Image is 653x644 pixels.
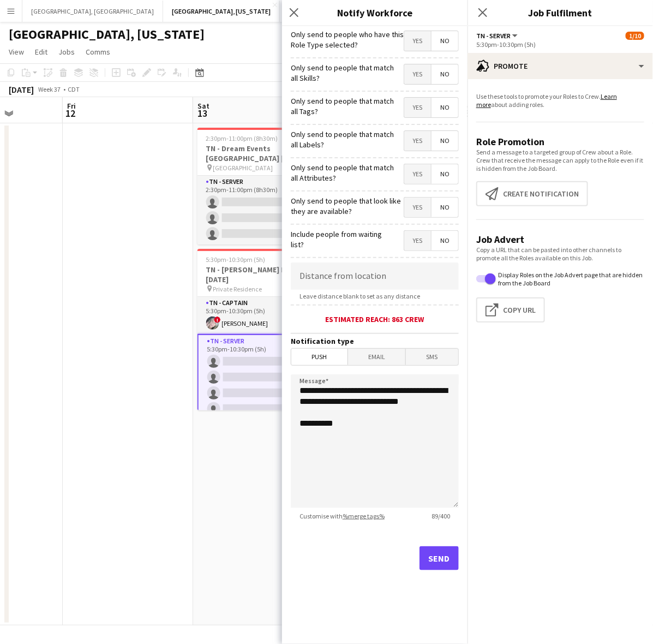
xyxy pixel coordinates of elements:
span: Sat [197,101,209,111]
a: Learn more [476,92,617,109]
span: Customise with [291,512,393,520]
a: Edit [31,45,52,59]
span: SMS [406,349,458,365]
span: TN - Server [476,32,511,40]
span: No [432,131,458,151]
app-card-role: TN - Captain1A1/15:30pm-10:30pm (5h)![PERSON_NAME] [197,297,320,334]
button: [GEOGRAPHIC_DATA], [US_STATE] [163,1,280,22]
span: Yes [404,231,431,251]
span: Fri [67,101,76,111]
span: Private Residence [213,285,262,293]
span: 89 / 400 [423,512,459,520]
app-card-role: TN - Server1I0/95:30pm-10:30pm (5h) [197,334,320,500]
span: No [432,164,458,184]
h3: Role Promotion [476,135,644,148]
span: Email [348,349,406,365]
span: 13 [196,107,209,120]
span: Yes [404,198,431,217]
div: CDT [68,85,80,93]
p: Send a message to a targeted group of Crew about a Role. Crew that receive the message can apply ... [476,148,644,172]
div: Promote [468,53,653,79]
div: [DATE] [9,84,34,95]
label: Only send to people who have this Role Type selected? [291,29,404,49]
a: %merge tags% [343,512,385,520]
h3: TN - Dream Events [GEOGRAPHIC_DATA] [DATE] [197,144,320,163]
a: Jobs [54,45,79,59]
label: Only send to people that match all Tags? [291,96,394,116]
app-job-card: 2:30pm-11:00pm (8h30m)0/3TN - Dream Events [GEOGRAPHIC_DATA] [DATE] [GEOGRAPHIC_DATA]1 RoleTN - S... [197,128,320,245]
label: Only send to people that look like they are available? [291,196,404,216]
h3: Notification type [291,336,459,346]
a: Comms [81,45,115,59]
span: No [432,64,458,84]
p: Use these tools to promote your Roles to Crew. about adding roles. [476,92,644,109]
span: No [432,98,458,117]
h3: Notify Workforce [282,5,468,20]
span: Leave distance blank to set as any distance [291,292,429,300]
span: Comms [86,47,110,57]
span: Edit [35,47,47,57]
a: View [4,45,28,59]
h1: [GEOGRAPHIC_DATA], [US_STATE] [9,26,205,43]
label: Only send to people that match all Skills? [291,63,395,82]
span: Yes [404,131,431,151]
app-card-role: TN - Server0/32:30pm-11:00pm (8h30m) [197,176,320,245]
span: Yes [404,31,431,51]
label: Only send to people that match all Labels? [291,129,396,149]
span: 5:30pm-10:30pm (5h) [206,255,266,264]
span: Yes [404,98,431,117]
button: Send [420,546,459,570]
span: No [432,198,458,217]
label: Include people from waiting list? [291,229,386,249]
span: 2:30pm-11:00pm (8h30m) [206,134,278,142]
span: No [432,231,458,251]
h3: Job Fulfilment [468,5,653,20]
span: Yes [404,164,431,184]
button: TN - Server [476,32,519,40]
label: Only send to people that match all Attributes? [291,163,399,182]
h3: TN - [PERSON_NAME] Eagle [DATE] [197,265,320,284]
button: [GEOGRAPHIC_DATA], [GEOGRAPHIC_DATA] [22,1,163,22]
button: Create notification [476,181,588,206]
span: 1/10 [626,32,644,40]
span: [GEOGRAPHIC_DATA] [213,164,273,172]
span: ! [214,317,221,323]
h3: Job Advert [476,233,644,246]
span: Week 37 [36,85,63,93]
app-job-card: 5:30pm-10:30pm (5h)1/10TN - [PERSON_NAME] Eagle [DATE] Private Residence2 RolesTN - Captain1A1/15... [197,249,320,410]
span: View [9,47,24,57]
span: Push [291,349,348,365]
span: 12 [65,107,76,120]
span: Jobs [58,47,75,57]
button: Copy Url [476,297,545,323]
div: Estimated reach: 863 crew [291,314,459,324]
div: 5:30pm-10:30pm (5h) [476,40,644,49]
span: No [432,31,458,51]
p: Copy a URL that can be pasted into other channels to promote all the Roles available on this Job. [476,246,644,262]
span: Yes [404,64,431,84]
label: Display Roles on the Job Advert page that are hidden from the Job Board [496,271,644,287]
